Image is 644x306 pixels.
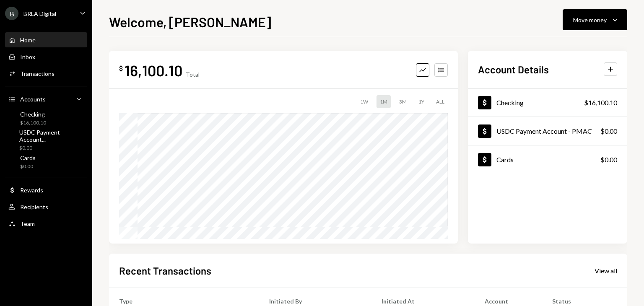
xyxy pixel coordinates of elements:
h1: Welcome, [PERSON_NAME] [109,13,271,30]
div: 1M [377,95,391,108]
div: $0.00 [600,155,617,165]
div: Cards [496,156,514,163]
h2: Recent Transactions [119,264,211,277]
div: Inbox [20,53,35,60]
div: 3M [396,95,410,108]
div: $0.00 [19,145,84,152]
a: Rewards [5,182,87,197]
a: Transactions [5,66,87,81]
div: Rewards [20,187,43,194]
div: BRLA Digital [23,10,56,17]
h2: Account Details [478,62,549,76]
a: Recipients [5,199,87,214]
div: $0.00 [600,126,617,136]
a: Cards$0.00 [468,145,627,174]
a: Home [5,32,87,47]
div: Checking [496,99,524,106]
div: Recipients [20,203,48,210]
div: 1W [357,95,371,108]
div: Move money [573,16,607,24]
div: 1Y [415,95,428,108]
a: Checking$16,100.10 [468,88,627,117]
div: Transactions [20,70,55,77]
div: $0.00 [20,163,36,170]
a: Cards$0.00 [5,152,87,172]
a: Accounts [5,91,87,106]
div: Checking [20,111,46,118]
div: USDC Payment Account... [19,129,84,143]
div: Home [20,36,36,44]
a: Checking$16,100.10 [5,108,87,128]
div: Total [186,71,200,78]
div: View all [595,267,617,275]
div: $16,100.10 [20,119,46,127]
a: USDC Payment Account...$0.00 [5,130,87,150]
div: $ [119,64,123,73]
div: Accounts [20,96,46,103]
div: $16,100.10 [584,98,617,108]
a: Inbox [5,49,87,64]
div: Cards [20,154,36,161]
a: View all [595,266,617,275]
div: 16,100.10 [125,61,182,80]
div: B [5,7,18,20]
div: Team [20,220,35,227]
div: ALL [433,95,448,108]
div: USDC Payment Account - PMAC [496,127,592,135]
a: USDC Payment Account - PMAC$0.00 [468,117,627,145]
a: Team [5,216,87,231]
button: Move money [563,9,627,30]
